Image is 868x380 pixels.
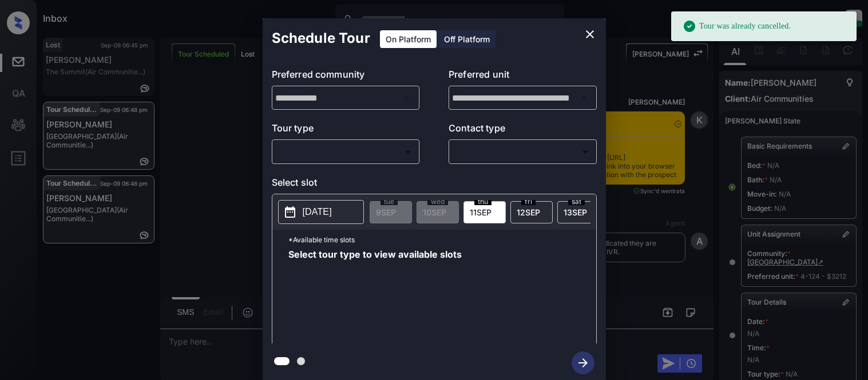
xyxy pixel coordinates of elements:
span: sat [568,198,585,205]
p: Tour type [272,121,420,139]
div: date-select [510,201,553,223]
div: On Platform [380,30,437,48]
p: *Available time slots [288,230,596,250]
span: Select tour type to view available slots [288,250,462,341]
h2: Schedule Tour [263,18,379,58]
span: thu [474,198,492,205]
p: Select slot [272,175,597,194]
button: [DATE] [278,200,364,224]
button: close [578,23,601,46]
p: [DATE] [303,205,332,219]
div: Tour was already cancelled. [683,15,791,38]
span: 13 SEP [564,207,587,217]
span: fri [521,198,536,205]
span: 12 SEP [517,207,540,217]
div: date-select [557,201,600,223]
div: Off Platform [438,30,496,48]
p: Preferred community [272,67,420,86]
span: 11 SEP [470,207,492,217]
div: date-select [463,201,506,223]
p: Preferred unit [449,67,597,86]
p: Contact type [449,121,597,139]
